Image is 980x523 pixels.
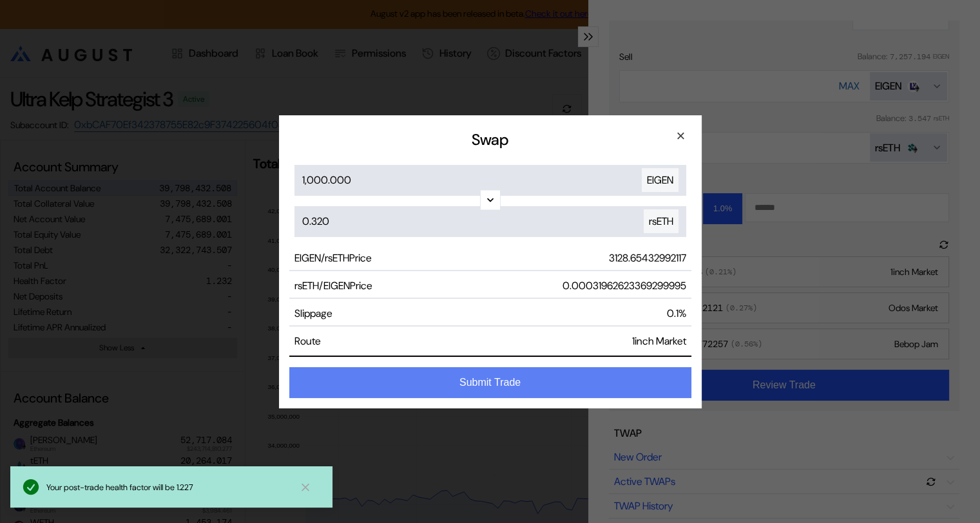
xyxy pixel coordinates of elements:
[279,115,702,408] div: Review Trade
[671,126,691,146] button: close modal
[294,307,332,320] span: Slippage
[632,334,686,348] code: 1inch Market
[289,129,691,149] h2: Swap
[609,251,686,265] code: 3128.65432992117
[644,209,678,233] div: rsETH
[46,482,289,493] div: Your post-trade health factor will be 1.227
[302,214,329,228] span: 0.320
[302,173,351,187] span: 1,000.000
[667,307,686,320] code: 0.1 %
[294,251,372,265] span: EIGEN / rsETH Price
[294,279,372,292] span: rsETH / EIGEN Price
[562,279,686,292] code: 0.00031962623369299995
[289,367,691,398] button: Submit Trade
[642,168,678,192] div: EIGEN
[294,334,321,348] span: Route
